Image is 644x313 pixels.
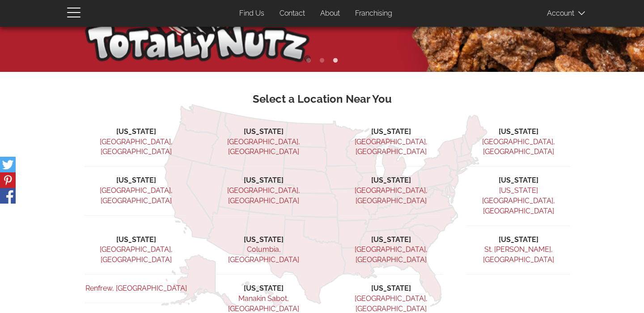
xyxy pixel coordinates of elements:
li: [US_STATE] [85,175,188,186]
a: Columbia, [GEOGRAPHIC_DATA] [228,245,299,264]
li: [US_STATE] [85,235,188,245]
a: [GEOGRAPHIC_DATA], [GEOGRAPHIC_DATA] [355,294,428,313]
li: [US_STATE] [339,175,443,186]
li: [US_STATE] [339,127,443,137]
li: [US_STATE] [467,127,570,137]
a: Renfrew, [GEOGRAPHIC_DATA] [85,284,187,292]
a: [US_STATE][GEOGRAPHIC_DATA], [GEOGRAPHIC_DATA] [482,186,555,215]
a: Find Us [233,5,271,22]
li: [US_STATE] [339,284,443,294]
li: [US_STATE] [467,235,570,245]
li: [US_STATE] [212,175,315,186]
li: [US_STATE] [212,127,315,137]
li: [US_STATE] [212,284,315,294]
li: [US_STATE] [339,235,443,245]
a: Manakin Sabot, [GEOGRAPHIC_DATA] [228,294,299,313]
a: [GEOGRAPHIC_DATA], [GEOGRAPHIC_DATA] [482,138,555,156]
button: 2 of 3 [318,56,326,65]
a: Franchising [348,5,399,22]
button: 3 of 3 [331,56,340,65]
li: [US_STATE] [85,127,188,137]
a: [GEOGRAPHIC_DATA], [GEOGRAPHIC_DATA] [355,245,428,264]
a: [GEOGRAPHIC_DATA], [GEOGRAPHIC_DATA] [227,138,300,156]
a: [GEOGRAPHIC_DATA], [GEOGRAPHIC_DATA] [355,138,428,156]
a: [GEOGRAPHIC_DATA], [GEOGRAPHIC_DATA] [100,186,173,205]
a: [GEOGRAPHIC_DATA], [GEOGRAPHIC_DATA] [100,138,173,156]
button: 1 of 3 [304,56,313,65]
a: [GEOGRAPHIC_DATA], [GEOGRAPHIC_DATA] [227,186,300,205]
a: [GEOGRAPHIC_DATA], [GEOGRAPHIC_DATA] [355,186,428,205]
li: [US_STATE] [467,175,570,186]
a: About [314,5,347,22]
a: [GEOGRAPHIC_DATA], [GEOGRAPHIC_DATA] [100,245,173,264]
a: Contact [273,5,312,22]
h3: Select a Location Near You [74,93,570,105]
li: [US_STATE] [212,235,315,245]
a: St. [PERSON_NAME], [GEOGRAPHIC_DATA] [483,245,554,264]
